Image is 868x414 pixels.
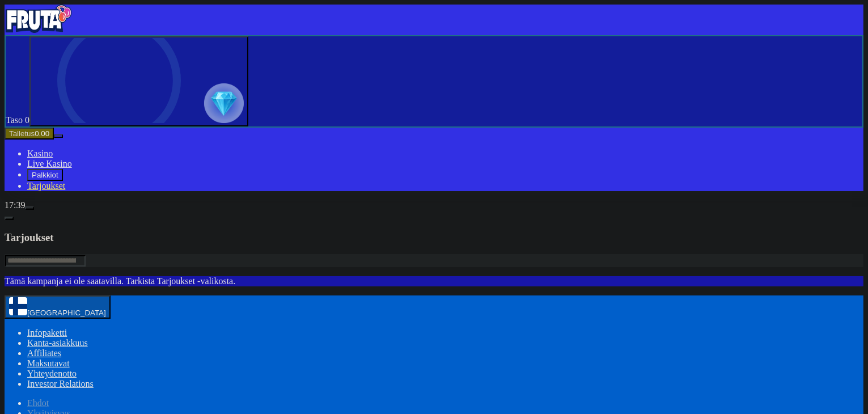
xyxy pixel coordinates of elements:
[5,295,111,319] button: [GEOGRAPHIC_DATA]
[27,398,49,408] a: Ehdot
[35,129,49,138] span: 0.00
[5,217,14,220] button: chevron-left icon
[27,169,63,181] button: Palkkiot
[27,338,88,348] a: Kanta-asiakkuus
[27,369,77,378] a: Yhteydenotto
[27,149,53,158] a: Kasino
[27,328,67,337] a: Infopaketti
[5,149,863,191] nav: Main menu
[5,231,863,244] h3: Tarjoukset
[5,128,54,140] button: Talletusplus icon0.00
[27,159,72,168] a: Live Kasino
[27,181,65,191] a: Tarjoukset
[27,358,70,368] a: Maksutavat
[27,348,61,358] a: Affiliates
[9,297,27,315] img: Finland flag
[6,115,29,125] span: Taso 0
[204,83,244,123] img: reward progress
[32,171,58,179] span: Palkkiot
[5,276,863,286] p: Tämä kampanja ei ole saatavilla. Tarkista Tarjoukset -valikosta.
[27,379,94,388] a: Investor Relations
[5,5,863,191] nav: Primary
[29,36,248,126] button: reward progress
[9,129,35,138] span: Talletus
[5,25,73,35] a: Fruta
[54,134,63,138] button: menu
[5,5,73,33] img: Fruta
[27,309,106,317] span: [GEOGRAPHIC_DATA]
[5,200,25,210] span: 17:39
[5,255,86,267] input: Search
[25,206,34,210] button: menu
